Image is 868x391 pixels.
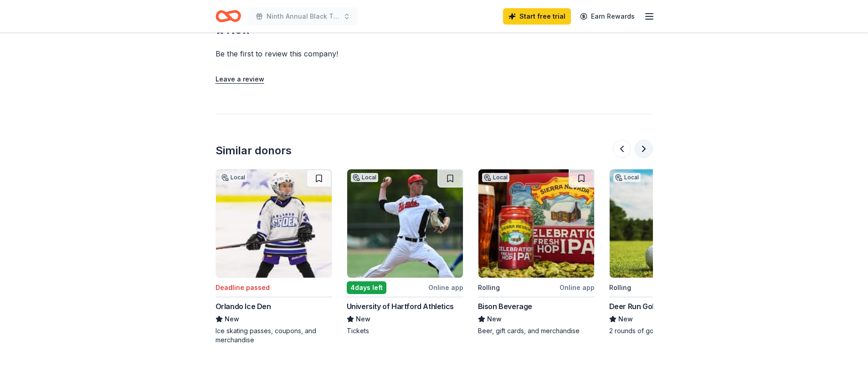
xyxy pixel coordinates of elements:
img: Image for Deer Run Golf Club [610,169,725,278]
div: Similar donors [216,143,292,158]
a: Image for Deer Run Golf ClubLocalRollingOnline appDeer Run Golf ClubNew2 rounds of golf [609,169,726,335]
div: Deer Run Golf Club [609,301,674,312]
a: Earn Rewards [575,8,640,25]
span: New [225,314,239,325]
span: Ninth Annual Black Tie Extravaganza [267,11,339,22]
div: Deadline passed [216,282,270,293]
a: Home [216,5,241,27]
img: Image for Orlando Ice Den [216,169,332,278]
span: New [356,314,370,325]
div: Ice skating passes, coupons, and merchandise [216,326,332,345]
span: New [487,314,502,325]
div: Be the first to review this company! [216,48,449,59]
div: Local [482,173,509,182]
div: Local [220,173,247,182]
button: Leave a review [216,74,264,85]
div: Rolling [478,282,500,293]
div: Local [613,173,641,182]
div: Beer, gift cards, and merchandise [478,326,595,335]
a: Start free trial [503,8,571,25]
div: Online app [560,282,595,293]
a: Image for Bison BeverageLocalRollingOnline appBison BeverageNewBeer, gift cards, and merchandise [478,169,595,335]
div: Rolling [609,282,631,293]
a: Image for University of Hartford AthleticsLocal4days leftOnline appUniversity of Hartford Athleti... [347,169,463,335]
div: Local [351,173,378,182]
div: Online app [428,282,463,293]
img: Image for University of Hartford Athletics [347,169,463,278]
div: University of Hartford Athletics [347,301,454,312]
img: Image for Bison Beverage [478,169,594,278]
span: New [618,314,633,325]
button: Ninth Annual Black Tie Extravaganza [248,7,358,25]
div: 4 days left [347,281,386,294]
a: Image for Orlando Ice DenLocalDeadline passedOrlando Ice DenNewIce skating passes, coupons, and m... [216,169,332,345]
div: Tickets [347,326,463,335]
div: 2 rounds of golf [609,326,726,335]
div: Bison Beverage [478,301,532,312]
div: Orlando Ice Den [216,301,271,312]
